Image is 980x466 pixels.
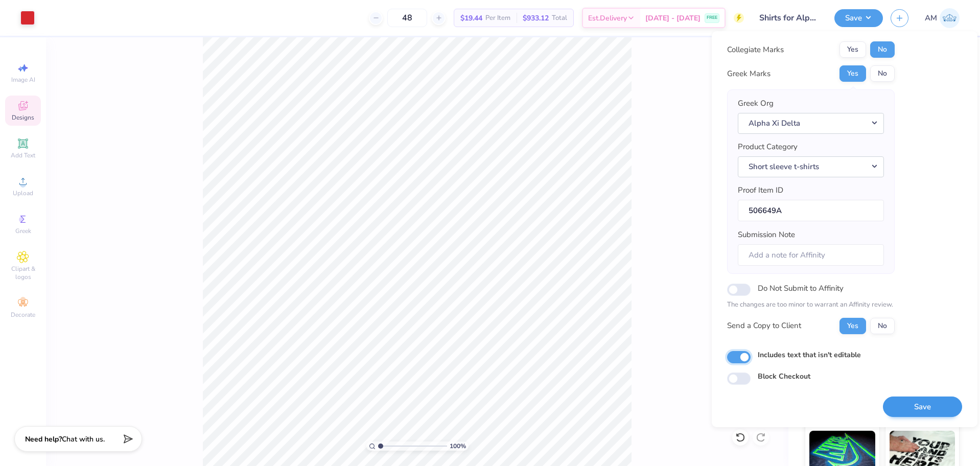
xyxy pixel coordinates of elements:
button: Yes [839,318,866,334]
span: Image AI [11,76,35,84]
input: Add a note for Affinity [738,244,884,266]
a: AM [925,8,960,28]
span: Designs [12,113,34,122]
input: null [752,8,827,28]
span: 100 % [450,441,466,451]
span: Decorate [11,311,35,319]
span: Chat with us. [62,434,105,444]
label: Product Category [738,141,798,153]
button: No [870,65,895,82]
input: null [387,9,427,27]
img: Arvi Mikhail Parcero [940,8,960,28]
label: Submission Note [738,229,795,241]
button: Save [834,9,883,27]
label: Proof Item ID [738,184,783,196]
button: Alpha Xi Delta [738,113,884,134]
p: The changes are too minor to warrant an Affinity review. [727,300,895,310]
span: FREE [707,14,717,21]
label: Block Checkout [758,371,810,382]
label: Includes text that isn't editable [758,349,861,360]
span: [DATE] - [DATE] [645,13,701,24]
span: Total [552,13,567,24]
button: Save [883,397,962,417]
div: Collegiate Marks [727,44,784,56]
span: $933.12 [523,13,549,24]
button: Yes [839,65,866,82]
strong: Need help? [25,434,62,444]
span: Add Text [11,151,35,159]
button: No [870,318,895,334]
div: Send a Copy to Client [727,320,801,332]
label: Do Not Submit to Affinity [758,282,844,295]
div: Greek Marks [727,68,771,80]
span: AM [925,12,937,24]
label: Greek Org [738,98,774,109]
button: Short sleeve t-shirts [738,156,884,177]
span: Clipart & logos [5,265,41,281]
span: Upload [13,189,33,197]
button: No [870,41,895,58]
button: Yes [839,41,866,58]
span: $19.44 [460,13,482,24]
span: Est. Delivery [588,13,627,24]
span: Greek [15,227,31,235]
span: Per Item [485,13,510,24]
